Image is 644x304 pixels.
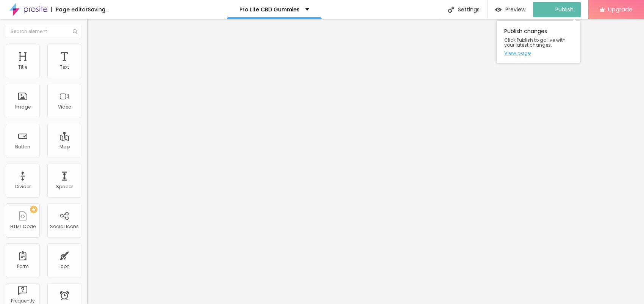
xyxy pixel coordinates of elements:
span: Click Publish to go live with your latest changes. [504,38,572,47]
a: View page [504,50,572,55]
div: Button [15,144,30,150]
div: Map [59,144,70,150]
div: Form [17,264,29,269]
div: Text [60,65,69,70]
div: Image [15,104,31,110]
img: Icone [73,29,77,34]
div: Spacer [56,184,73,189]
div: Divider [15,184,31,189]
button: Publish [533,2,581,17]
div: Publish changes [497,21,580,63]
img: Icone [448,6,454,13]
span: Upgrade [608,6,633,13]
div: Video [58,104,71,110]
span: Publish [555,6,574,13]
div: Social Icons [50,224,79,229]
div: Icon [59,264,70,269]
button: Preview [488,2,533,17]
div: Title [18,65,27,70]
div: Page editor [51,7,88,12]
iframe: Editor [87,19,644,304]
div: Saving... [88,7,109,12]
span: Preview [505,6,525,13]
p: Pro Life CBD Gummies [239,7,300,12]
img: view-1.svg [495,6,502,13]
input: Search element [6,25,81,38]
div: HTML Code [10,224,36,229]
